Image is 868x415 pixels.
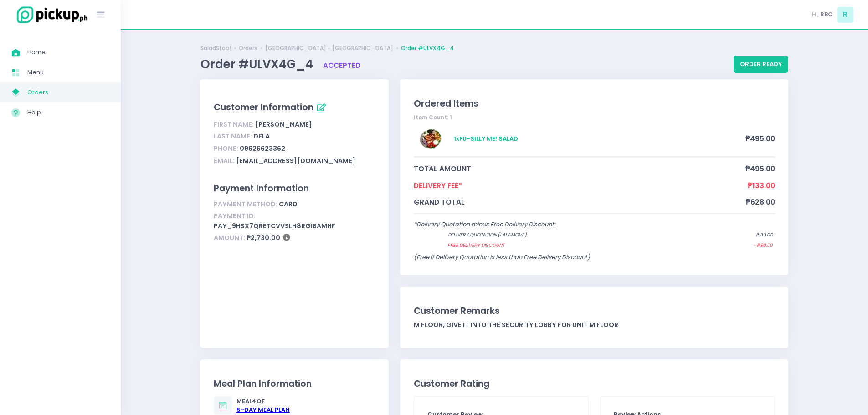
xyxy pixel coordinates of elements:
[837,7,853,23] span: R
[214,211,256,220] span: Payment ID:
[214,233,245,242] span: Amount:
[447,231,719,239] span: Delivery quotation (lalamove)
[214,132,252,141] span: Last Name:
[214,100,375,116] div: Customer Information
[200,44,231,52] a: SaladStop!
[812,10,819,19] span: Hi,
[214,143,375,155] div: 09626623362
[214,232,375,245] div: ₱2,730.00
[753,242,772,249] span: - ₱90.00
[447,242,717,249] span: Free Delivery Discount
[414,97,775,110] div: Ordered Items
[414,320,775,330] div: M floor, give it into the security lobby for unit M floor
[214,144,238,153] span: Phone:
[214,118,375,131] div: [PERSON_NAME]
[214,200,277,209] span: Payment Method:
[214,155,375,167] div: [EMAIL_ADDRESS][DOMAIN_NAME]
[414,164,745,174] span: total amount
[27,107,109,118] span: Help
[214,156,235,165] span: Email:
[755,231,773,239] span: ₱133.00
[414,377,775,390] div: Customer Rating
[748,180,775,191] span: ₱133.00
[745,164,775,174] span: ₱495.00
[820,10,833,19] span: RBC
[27,67,109,78] span: Menu
[401,44,454,52] a: Order #ULVX4G_4
[236,405,290,415] div: 5 -Day Meal Plan
[414,220,555,229] span: *Delivery Quotation minus Free Delivery Discount:
[734,56,788,73] button: order ready
[414,180,748,191] span: Delivery Fee*
[214,210,375,232] div: pay_9HsX7QrEtCVVsLh8RGiBAmHf
[323,61,360,70] span: accepted
[414,253,590,261] span: (Free if Delivery Quotation is less than Free Delivery Discount)
[214,182,375,195] div: Payment Information
[27,87,109,98] span: Orders
[414,304,775,318] div: Customer Remarks
[265,44,393,52] a: [GEOGRAPHIC_DATA] - [GEOGRAPHIC_DATA]
[214,120,254,129] span: First Name:
[27,46,109,58] span: Home
[214,377,375,390] div: Meal Plan Information
[414,197,746,207] span: grand total
[239,44,257,52] a: Orders
[11,5,89,25] img: logo
[200,56,316,72] span: Order #ULVX4G_4
[236,397,290,415] div: Meal 4 of
[414,113,775,122] div: Item Count: 1
[214,198,375,210] div: card
[746,197,775,207] span: ₱628.00
[214,131,375,143] div: Dela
